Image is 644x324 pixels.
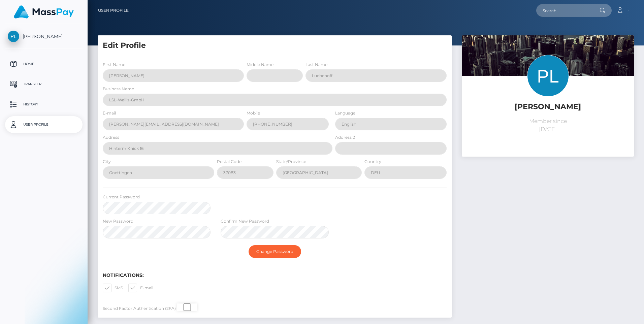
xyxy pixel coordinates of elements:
[8,59,80,69] p: Home
[103,86,134,92] label: Business Name
[276,159,306,165] label: State/Province
[217,159,241,165] label: Postal Code
[467,117,629,133] p: Member since [DATE]
[335,110,355,116] label: Language
[462,35,634,150] img: ...
[247,110,260,116] label: Mobile
[467,102,629,112] h5: [PERSON_NAME]
[98,3,129,18] a: User Profile
[8,120,80,130] p: User Profile
[305,62,327,68] label: Last Name
[335,134,355,140] label: Address 2
[364,159,381,165] label: Country
[5,56,83,72] a: Home
[8,79,80,89] p: Transfer
[5,33,83,39] span: [PERSON_NAME]
[103,305,176,312] label: Second Factor Authentication (2FA)
[14,5,74,19] img: MassPay
[247,62,273,68] label: Middle Name
[103,134,119,140] label: Address
[5,116,83,133] a: User Profile
[103,272,447,278] h6: Notifications:
[221,218,269,224] label: Confirm New Password
[103,40,447,51] h5: Edit Profile
[103,62,125,68] label: First Name
[103,159,111,165] label: City
[5,96,83,113] a: History
[128,284,153,292] label: E-mail
[103,194,140,200] label: Current Password
[8,99,80,109] p: History
[103,218,133,224] label: New Password
[103,284,123,292] label: SMS
[103,110,116,116] label: E-mail
[249,245,301,258] button: Change Password
[5,76,83,93] a: Transfer
[536,4,600,17] input: Search...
